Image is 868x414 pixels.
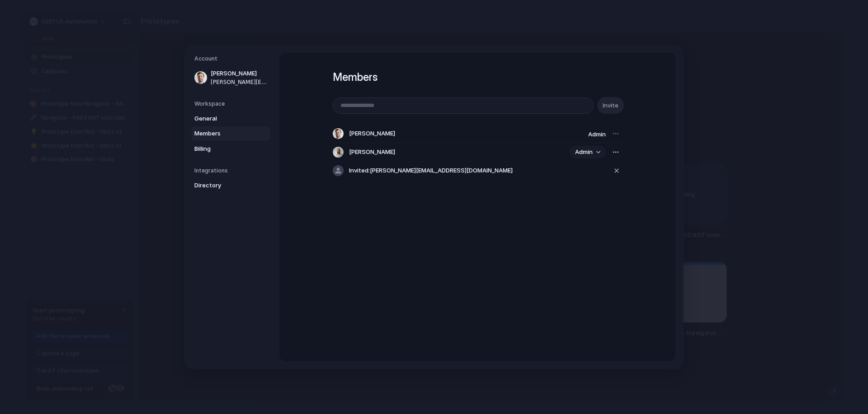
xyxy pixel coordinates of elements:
[333,69,622,85] h1: Members
[211,69,269,78] span: [PERSON_NAME]
[194,144,252,154] span: Billing
[192,142,270,156] a: Billing
[349,166,513,175] span: Invited: [PERSON_NAME][EMAIL_ADDRESS][DOMAIN_NAME]
[194,181,252,190] span: Directory
[194,100,270,108] h5: Workspace
[194,55,270,63] h5: Account
[194,114,252,123] span: General
[211,78,269,86] span: [PERSON_NAME][EMAIL_ADDRESS][DOMAIN_NAME]
[192,126,270,141] a: Members
[192,178,270,193] a: Directory
[192,112,270,126] a: General
[575,148,593,157] span: Admin
[349,129,395,138] span: [PERSON_NAME]
[194,167,270,175] h5: Integrations
[194,129,252,138] span: Members
[192,66,270,89] a: [PERSON_NAME][PERSON_NAME][EMAIL_ADDRESS][DOMAIN_NAME]
[349,148,395,157] span: [PERSON_NAME]
[570,146,606,158] button: Admin
[588,130,606,138] span: Admin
